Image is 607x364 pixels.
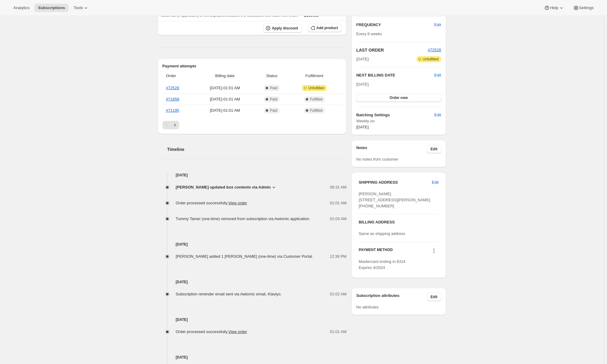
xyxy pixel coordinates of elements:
h2: LAST ORDER [356,47,428,53]
button: Help [540,4,568,12]
span: Fulfilled [310,108,322,113]
span: Paid [270,97,277,102]
span: 01:02 AM [330,291,346,297]
span: [DATE] [356,82,369,87]
h4: [DATE] [158,279,347,285]
span: [PERSON_NAME] updated box contents via Admin [176,184,271,190]
button: Analytics [10,4,33,12]
span: Paid [270,86,277,90]
h4: [DATE] [158,317,347,323]
span: Unfulfilled [308,86,324,90]
span: Edit [434,22,441,28]
span: [PERSON_NAME] [STREET_ADDRESS][PERSON_NAME] [PHONE_NUMBER] [359,192,430,208]
button: Edit [431,110,445,120]
span: Tools [73,5,83,10]
button: Next [171,121,179,129]
span: Settings [579,5,594,10]
span: Paid [270,108,277,113]
h2: Payment attempts [162,63,342,69]
h3: BILLING ADDRESS [359,219,438,225]
h4: [DATE] [158,354,347,360]
span: Analytics [13,5,29,10]
span: [PERSON_NAME] added 1 [PERSON_NAME] (one-time) via Customer Portal. [176,254,313,259]
h3: PAYMENT METHOD [359,247,393,256]
th: Order [162,69,195,83]
span: Mastercard ending in 6314 Expires 4/2024 [359,259,405,270]
button: Order now [356,94,441,102]
span: Fulfillment [291,73,338,79]
button: Settings [569,4,597,12]
a: View order [228,329,247,334]
span: Order processed successfully. [176,201,247,205]
h3: SHIPPING ADDRESS [359,179,432,185]
button: #72528 [428,47,441,53]
nav: Pagination [162,121,342,129]
span: 01:01 AM [330,329,346,335]
button: Edit [428,178,442,187]
span: Every 8 weeks [356,32,382,36]
span: No notes from customer [356,157,398,162]
span: Weekly on [356,118,441,124]
button: Edit [434,72,441,78]
button: Subscriptions [34,4,69,12]
button: Add product [308,24,342,32]
span: 12:38 PM [330,253,347,260]
span: [DATE] [356,56,369,62]
span: No attributes [356,305,379,309]
span: Edit [434,112,441,118]
span: Order processed successfully. [176,329,247,334]
button: Tools [70,4,93,12]
span: Order now [390,95,408,100]
h6: Batching Settings [356,112,434,118]
span: Billing date [197,73,253,79]
a: #72528 [166,86,179,90]
button: Apply discount [263,24,302,33]
span: 01:03 AM [330,216,346,222]
span: Same as shipping address [359,231,405,236]
h2: FREQUENCY [356,22,434,28]
span: Status [257,73,287,79]
h3: Notes [356,145,427,153]
button: Edit [431,20,445,30]
span: Unfulfilled [423,57,439,62]
h2: NEXT BILLING DATE [356,72,434,78]
span: Tummy Tamer (one-time) removed from subscription via Awtomic application. [176,216,310,221]
span: [DATE] · 01:01 AM [197,96,253,102]
h2: Timeline [167,146,347,152]
span: 08:31 AM [330,184,346,190]
button: Edit [427,293,441,301]
a: #71195 [166,108,179,113]
span: Fulfilled [310,97,322,102]
h4: [DATE] [158,172,347,178]
span: Edit [431,147,438,151]
span: Add product [316,26,338,30]
button: Edit [427,145,441,153]
a: #71858 [166,97,179,101]
span: Edit [431,294,438,299]
span: Apply discount [272,26,298,31]
span: Edit [432,179,438,185]
span: 01:01 AM [330,200,346,206]
h3: Subscription attributes [356,293,427,301]
span: Subscription reminder email sent via Awtomic email, Klaviyo. [176,292,282,296]
h4: [DATE] [158,241,347,247]
span: [DATE] · 01:01 AM [197,85,253,91]
span: Help [550,5,558,10]
span: [DATE] [356,125,369,129]
span: [DATE] · 01:01 AM [197,107,253,114]
button: [PERSON_NAME] updated box contents via Admin [176,184,277,190]
a: #72528 [428,48,441,52]
span: Subscriptions [38,5,65,10]
a: View order [228,201,247,205]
